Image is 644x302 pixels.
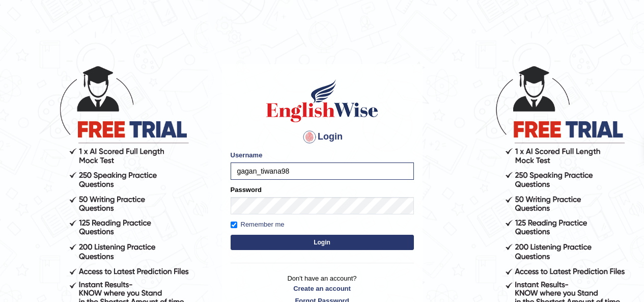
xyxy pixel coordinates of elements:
[264,78,380,124] img: Logo of English Wise sign in for intelligent practice with AI
[231,235,414,250] button: Login
[231,219,285,230] label: Remember me
[231,150,263,160] label: Username
[231,222,237,228] input: Remember me
[231,284,414,293] a: Create an account
[231,129,414,145] h4: Login
[231,185,262,195] label: Password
